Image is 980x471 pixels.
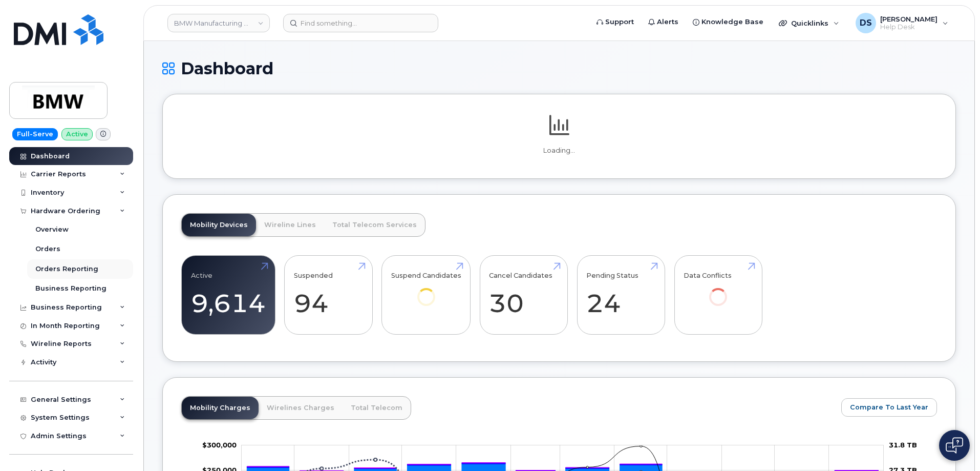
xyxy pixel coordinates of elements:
a: Mobility Devices [182,214,256,236]
a: Total Telecom Services [324,214,425,236]
a: Active 9,614 [191,261,266,329]
a: Mobility Charges [182,397,259,419]
h1: Dashboard [162,59,956,77]
tspan: $300,000 [202,441,237,449]
a: Data Conflicts [684,261,753,320]
a: Wireline Lines [256,214,324,236]
a: Pending Status 24 [586,261,655,329]
tspan: 31.8 TB [889,441,917,449]
g: $0 [202,441,237,449]
a: Suspend Candidates [391,261,461,320]
a: Suspended 94 [294,261,363,329]
a: Total Telecom [343,397,411,419]
a: Wirelines Charges [259,397,343,419]
p: Loading... [181,146,937,155]
span: Compare To Last Year [850,402,928,412]
button: Compare To Last Year [841,398,937,417]
img: Open chat [946,437,963,454]
a: Cancel Candidates 30 [489,261,558,329]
